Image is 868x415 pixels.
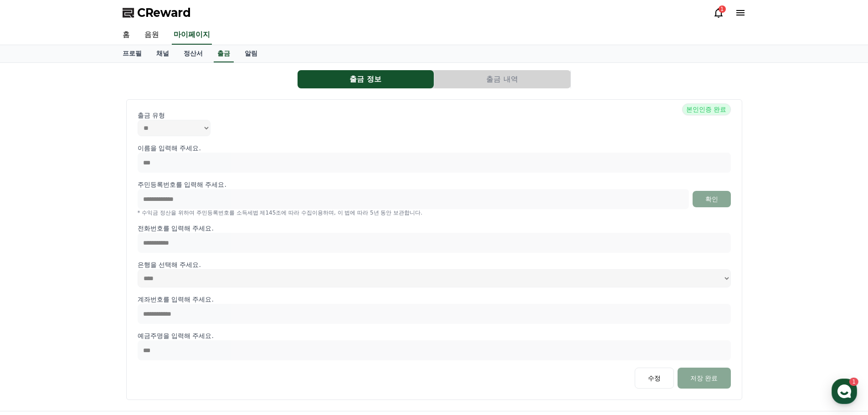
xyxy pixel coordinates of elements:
[138,260,731,269] p: 은행을 선택해 주세요.
[682,103,730,115] span: 본인인증 완료
[115,45,149,62] a: 프로필
[138,111,731,120] p: 출금 유형
[693,191,731,207] button: 확인
[149,45,176,62] a: 채널
[298,70,434,88] a: 출금 정보
[298,70,434,88] button: 출금 정보
[434,70,570,88] button: 출금 내역
[141,302,152,310] span: 설정
[92,288,96,296] span: 1
[713,7,724,18] a: 1
[138,295,731,304] p: 계좌번호를 입력해 주세요.
[118,289,175,312] a: 설정
[3,289,60,312] a: 홈
[172,26,212,45] a: 마이페이지
[214,45,234,62] a: 출금
[137,5,191,20] span: CReward
[138,224,731,233] p: 전화번호를 입력해 주세요.
[138,180,226,189] p: 주민등록번호를 입력해 주세요.
[123,5,191,20] a: CReward
[635,368,674,389] button: 수정
[137,26,166,45] a: 음원
[719,5,726,13] div: 1
[138,331,731,340] p: 예금주명을 입력해 주세요.
[678,368,730,389] button: 저장 완료
[138,143,731,153] p: 이름을 입력해 주세요.
[83,303,94,310] span: 대화
[115,26,137,45] a: 홈
[138,209,731,216] p: * 수익금 정산을 위하여 주민등록번호를 소득세법 제145조에 따라 수집이용하며, 이 법에 따라 5년 동안 보관합니다.
[29,302,34,310] span: 홈
[60,289,118,312] a: 1대화
[237,45,265,62] a: 알림
[176,45,210,62] a: 정산서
